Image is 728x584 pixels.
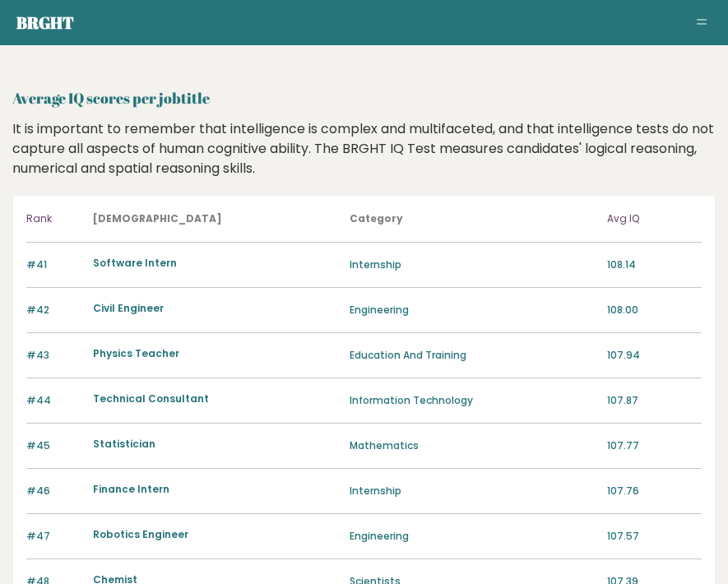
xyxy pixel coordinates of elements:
[16,12,74,34] a: Brght
[350,257,596,272] p: Internship
[350,303,596,317] p: Engineering
[607,484,702,498] p: 107.76
[26,348,83,363] p: #43
[607,438,702,453] p: 107.77
[93,211,222,225] b: [DEMOGRAPHIC_DATA]
[26,303,83,317] p: #42
[350,348,596,363] p: Education And Training
[607,209,702,229] p: Avg IQ
[607,348,702,363] p: 107.94
[692,13,712,33] button: Toggle navigation
[350,211,403,225] b: Category
[26,209,83,229] p: Rank
[350,529,596,544] p: Engineering
[607,257,702,272] p: 108.14
[350,484,596,498] p: Internship
[26,393,83,408] p: #44
[93,482,169,496] a: Finance Intern
[350,438,596,453] p: Mathematics
[607,393,702,408] p: 107.87
[93,346,179,360] a: Physics Teacher
[26,257,83,272] p: #41
[7,119,722,178] div: It is important to remember that intelligence is complex and multifaceted, and that intelligence ...
[607,529,702,544] p: 107.57
[93,392,209,406] a: Technical Consultant
[26,438,83,453] p: #45
[26,484,83,498] p: #46
[93,437,155,451] a: Statistician
[93,301,164,315] a: Civil Engineer
[12,87,716,109] h2: Average IQ scores per jobtitle
[350,393,596,408] p: Information Technology
[93,527,188,541] a: Robotics Engineer
[93,256,177,270] a: Software Intern
[607,303,702,317] p: 108.00
[26,529,83,544] p: #47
